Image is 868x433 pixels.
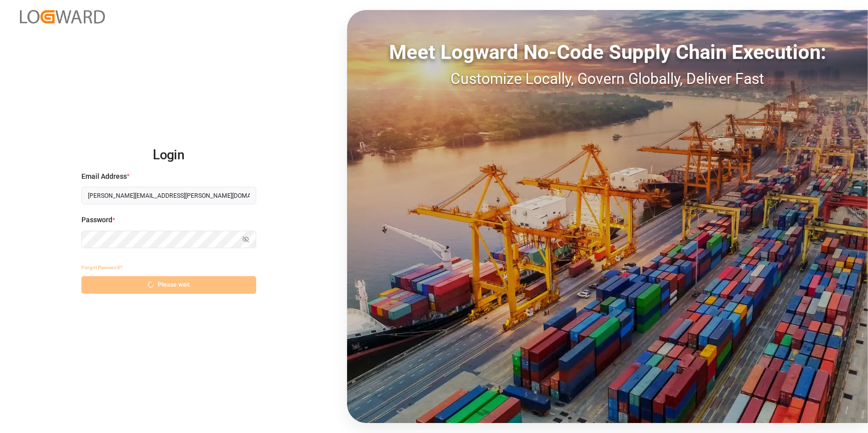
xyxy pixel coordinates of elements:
[81,187,256,204] input: Enter your email
[20,10,105,23] img: Logward_new_orange.png
[81,215,112,225] span: Password
[81,171,127,182] span: Email Address
[347,37,868,67] div: Meet Logward No-Code Supply Chain Execution:
[347,67,868,90] div: Customize Locally, Govern Globally, Deliver Fast
[81,139,256,171] h2: Login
